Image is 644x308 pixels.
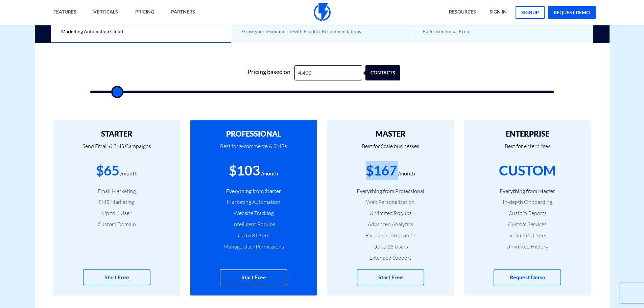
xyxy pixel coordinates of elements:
div: /month [120,170,138,177]
li: Custom Domain [64,220,170,228]
div: /month [261,170,278,177]
a: Start Free [220,269,287,285]
p: Best for e-commerce & SMBs [200,138,307,161]
li: Unlimited Popups [337,209,444,217]
h2: PROFESSIONAL [200,130,307,138]
li: Everything from Professional [337,187,444,195]
div: Pricing based on [244,65,294,80]
a: request demo [548,6,596,19]
li: Manage User Permissions [200,243,307,251]
a: signup [516,6,545,19]
li: Unlimited Users [474,232,581,239]
span: Marketing Automation Cloud [61,28,123,34]
div: CUSTOM [499,161,556,180]
span: Build True Social Proof [423,28,471,34]
a: Request Demo [494,269,561,285]
p: Send Email & SMS Campaigns [64,138,170,161]
h2: STARTER [64,130,170,138]
li: In-depth Onboarding [474,198,581,206]
li: Custom Reports [474,209,581,217]
div: $167 [366,161,397,180]
li: Website Tracking [200,209,307,217]
h2: ENTERPRISE [474,130,581,138]
div: $103 [229,161,260,180]
div: contacts [375,65,409,80]
li: Everything from Starter [200,187,307,195]
li: Up to 1 User [64,209,170,217]
li: Email Marketing [64,187,170,195]
div: /month [398,170,415,177]
li: Marketing Automation [200,198,307,206]
b: AI [262,19,267,25]
span: Grow your e-commerce with Product Recommendations [242,28,361,34]
a: Start Free [357,269,424,285]
li: Up to 3 Users [200,232,307,239]
li: Extended Support [337,254,444,262]
b: Core [81,19,95,25]
li: Unlimited History [474,243,581,251]
li: Up to 15 Users [337,243,444,251]
li: Facebook Integration [337,232,444,239]
div: $65 [96,161,119,180]
li: Advanced Analytics [337,220,444,228]
li: SMS Marketing [64,198,170,206]
h2: MASTER [337,130,444,138]
a: Start Free [83,269,150,285]
li: Web Personalization [337,198,444,206]
li: Custom Services [474,220,581,228]
li: Intelligent Popups [200,220,307,228]
li: Everything from Master [474,187,581,195]
p: Best for enterprises [474,138,581,161]
b: REVIEWS [442,19,466,25]
p: Best for Scale businesses [337,138,444,161]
